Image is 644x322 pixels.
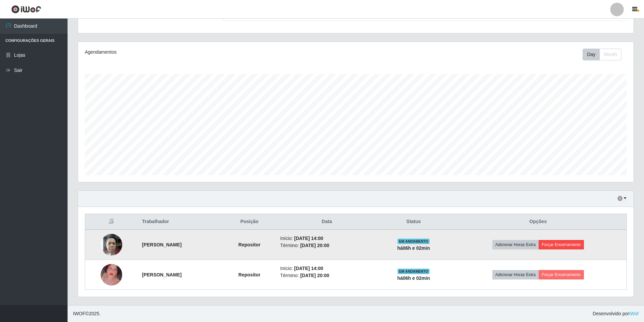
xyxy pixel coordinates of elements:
[397,239,430,244] span: EM ANDAMENTO
[593,310,639,317] span: Desenvolvido por
[539,270,584,279] button: Forçar Encerramento
[583,49,600,60] button: Day
[450,214,627,230] th: Opções
[73,310,101,317] span: © 2025 .
[73,311,85,316] span: IWOF
[138,214,223,230] th: Trabalhador
[492,270,539,279] button: Adicionar Horas Extra
[280,272,373,279] li: Término:
[280,242,373,249] li: Término:
[629,311,639,316] a: iWof
[223,214,276,230] th: Posição
[142,242,181,247] strong: [PERSON_NAME]
[280,235,373,242] li: Início:
[539,240,584,249] button: Forçar Encerramento
[142,272,181,277] strong: [PERSON_NAME]
[397,245,430,251] strong: há 06 h e 02 min
[599,49,621,60] button: Month
[276,214,378,230] th: Data
[378,214,450,230] th: Status
[583,49,627,60] div: Toolbar with button groups
[238,242,260,247] strong: Repositor
[397,269,430,274] span: EM ANDAMENTO
[492,240,539,249] button: Adicionar Horas Extra
[101,256,122,294] img: 1754175033426.jpeg
[85,49,305,56] div: Agendamentos
[101,230,122,259] img: 1752240296701.jpeg
[280,265,373,272] li: Início:
[294,236,323,241] time: [DATE] 14:00
[238,272,260,277] strong: Repositor
[300,243,329,248] time: [DATE] 20:00
[294,266,323,271] time: [DATE] 14:00
[11,5,41,14] img: CoreUI Logo
[300,273,329,278] time: [DATE] 20:00
[397,275,430,281] strong: há 06 h e 02 min
[583,49,621,60] div: First group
